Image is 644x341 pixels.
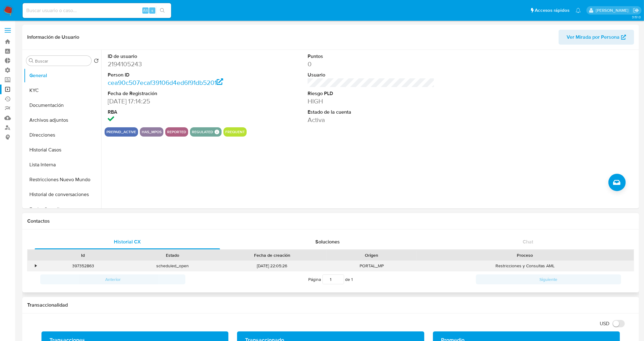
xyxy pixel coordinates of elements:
a: Salir [633,7,639,14]
span: Soluciones [315,238,340,245]
div: Restricciones y Consultas AML [416,261,634,271]
div: 397352863 [38,261,128,271]
dt: ID de usuario [108,53,235,60]
button: Fecha Compliant [24,202,101,217]
dt: Fecha de Registración [108,90,235,97]
span: Accesos rápidos [535,7,569,14]
div: Fecha de creación [222,252,322,258]
button: Anterior [40,274,185,284]
dd: Activa [308,116,435,124]
button: prepaid_active [106,131,136,133]
button: reported [167,131,186,133]
dd: 0 [308,60,435,68]
dd: HIGH [308,97,435,106]
button: Documentación [24,98,101,113]
button: Siguiente [476,274,621,284]
dt: Estado de la cuenta [308,109,435,116]
span: Ver Mirada por Persona [567,30,620,45]
input: Buscar usuario o caso... [23,7,171,15]
div: PORTAL_MP [327,261,416,271]
a: Notificaciones [576,8,581,13]
a: cea90c507ecaf39106d4ed6f91db5201 [108,78,223,87]
button: search-icon [156,6,169,15]
button: Direcciones [24,128,101,142]
div: Estado [132,252,213,258]
dt: Riesgo PLD [308,90,435,97]
h1: Transaccionalidad [27,302,634,308]
span: s [151,7,153,13]
div: • [35,263,37,269]
p: leandro.caroprese@mercadolibre.com [596,7,631,13]
button: Lista Interna [24,157,101,172]
button: Volver al orden por defecto [94,58,99,65]
dt: RBA [108,109,235,116]
dt: Person ID [108,72,235,78]
input: Buscar [35,58,89,64]
span: 1 [352,276,353,282]
button: Historial Casos [24,142,101,157]
span: Página de [309,274,353,284]
span: Historial CX [114,238,141,245]
div: Origen [331,252,412,258]
button: KYC [24,83,101,98]
div: [DATE] 22:05:26 [217,261,327,271]
div: scheduled_open [128,261,217,271]
button: has_mpos [142,131,162,133]
h1: Contactos [27,218,634,224]
span: Chat [523,238,533,245]
dt: Puntos [308,53,435,60]
span: Alt [143,7,148,13]
button: frequent [225,131,245,133]
button: Archivos adjuntos [24,113,101,128]
dd: [DATE] 17:14:25 [108,97,235,106]
button: Historial de conversaciones [24,187,101,202]
button: Ver Mirada por Persona [559,30,634,45]
h1: Información de Usuario [27,34,79,40]
dd: 2194105243 [108,60,235,68]
div: Id [43,252,123,258]
button: regulated [192,131,213,133]
dt: Usuario [308,72,435,78]
div: Proceso [421,252,629,258]
button: General [24,68,101,83]
button: Buscar [29,58,34,63]
button: Restricciones Nuevo Mundo [24,172,101,187]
